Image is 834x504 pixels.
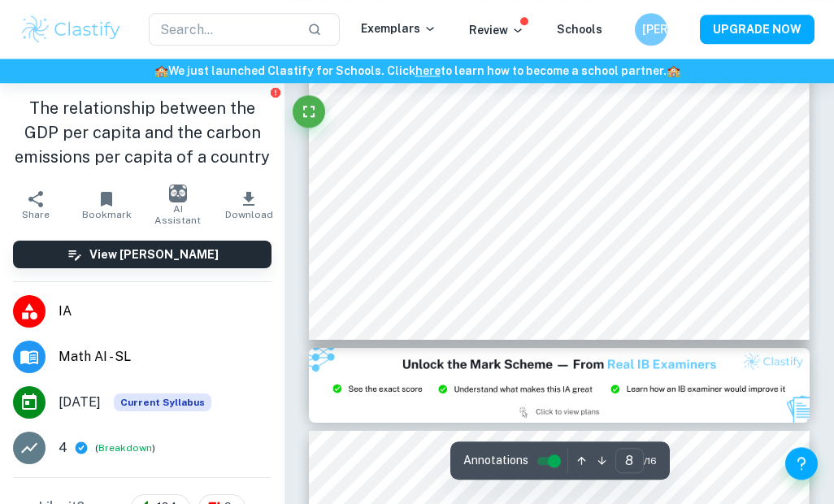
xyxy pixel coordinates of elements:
button: [PERSON_NAME] [635,13,667,46]
span: Current Syllabus [114,393,211,411]
img: Clastify logo [20,13,123,46]
button: UPGRADE NOW [700,15,814,44]
h6: We just launched Clastify for Schools. Click to learn how to become a school partner. [3,62,831,80]
div: This exemplar is based on the current syllabus. Feel free to refer to it for inspiration/ideas wh... [114,393,211,411]
span: [DATE] [59,393,101,412]
button: Breakdown [98,441,152,455]
span: Share [22,209,50,220]
span: / 16 [644,454,657,468]
h6: [PERSON_NAME] [642,20,661,38]
h1: The relationship between the GDP per capita and the carbon emissions per capita of a country [13,96,271,169]
span: 🏫 [667,64,680,77]
span: Math AI - SL [59,347,271,367]
img: AI Assistant [169,185,187,202]
button: AI Assistant [142,182,214,228]
span: Annotations [463,452,528,469]
p: Review [469,21,524,39]
p: 4 [59,438,67,458]
button: Report issue [269,86,281,98]
a: Schools [557,23,602,36]
span: AI Assistant [152,203,204,226]
p: Exemplars [361,20,437,37]
button: Bookmark [72,182,143,228]
button: View [PERSON_NAME] [13,241,271,268]
span: Download [225,209,273,220]
img: Ad [309,348,810,423]
span: Bookmark [82,209,132,220]
button: Download [214,182,285,228]
span: ( ) [95,441,155,456]
h6: View [PERSON_NAME] [89,245,219,263]
button: Fullscreen [293,95,325,128]
a: here [415,64,441,77]
span: 🏫 [154,64,168,77]
span: IA [59,302,271,321]
input: Search... [149,13,294,46]
button: Help and Feedback [785,447,818,480]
